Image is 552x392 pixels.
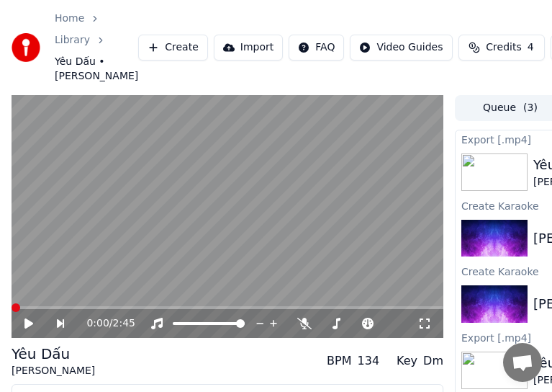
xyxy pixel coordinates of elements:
span: 0:00 [86,316,109,331]
a: Home [55,12,84,26]
div: [PERSON_NAME] [12,364,95,378]
div: Open chat [503,343,542,382]
span: Credits [486,40,521,55]
div: Dm [423,352,443,370]
div: Yêu Dấu [12,344,95,364]
img: youka [12,33,40,62]
span: Yêu Dấu • [PERSON_NAME] [55,55,138,84]
nav: breadcrumb [55,12,138,84]
span: 2:45 [113,316,135,331]
a: Library [55,33,90,48]
div: Key [397,352,417,370]
div: BPM [327,352,351,370]
button: Credits4 [458,35,545,61]
div: 134 [358,352,380,370]
span: ( 3 ) [523,101,538,115]
div: / [86,316,121,331]
span: 4 [528,40,534,55]
button: Import [214,35,283,61]
button: FAQ [289,35,344,61]
button: Video Guides [350,35,452,61]
button: Create [138,35,208,61]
